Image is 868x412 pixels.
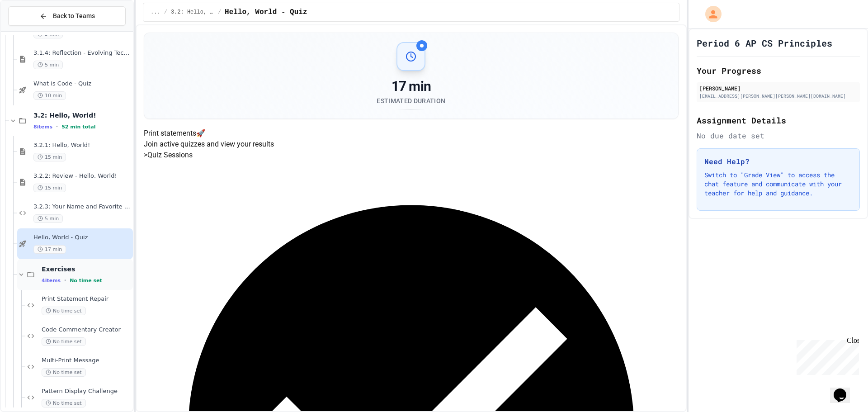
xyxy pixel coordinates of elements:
h1: Period 6 AP CS Principles [697,37,832,49]
span: 3.2.3: Your Name and Favorite Movie [33,203,131,211]
span: Hello, World - Quiz [225,7,307,18]
span: 17 min [33,245,66,254]
div: No due date set [697,130,860,141]
div: Estimated Duration [377,96,445,105]
span: 3.2.2: Review - Hello, World! [33,172,131,180]
p: Join active quizzes and view your results [144,139,679,150]
iframe: chat widget [830,376,859,403]
span: Exercises [42,265,131,273]
span: • [56,123,58,130]
span: 3.1.4: Reflection - Evolving Technology [33,49,131,57]
div: Chat with us now!Close [4,4,62,57]
span: / [218,9,221,16]
span: No time set [42,337,86,346]
span: 3.2.1: Hello, World! [33,142,131,149]
span: Back to Teams [53,11,95,21]
h4: Print statements 🚀 [144,128,679,139]
span: • [64,277,66,284]
span: 5 min [33,214,63,223]
h2: Assignment Details [697,114,860,127]
span: 3.2: Hello, World! [33,111,131,119]
span: Print Statement Repair [42,295,131,303]
span: / [164,9,167,16]
span: 10 min [33,91,66,100]
span: ... [151,9,160,16]
div: 17 min [377,78,445,95]
span: 3.2: Hello, World! [171,9,214,16]
span: No time set [42,399,86,407]
span: Multi-Print Message [42,357,131,365]
span: 52 min total [61,124,95,130]
span: 4 items [42,278,61,284]
span: No time set [42,307,86,315]
h2: Your Progress [697,64,860,77]
span: 15 min [33,184,66,192]
button: Back to Teams [8,6,126,26]
span: Hello, World - Quiz [33,234,131,242]
span: 15 min [33,153,66,161]
span: 5 min [33,61,63,69]
iframe: chat widget [793,336,859,375]
p: Switch to "Grade View" to access the chat feature and communicate with your teacher for help and ... [704,170,852,198]
div: [EMAIL_ADDRESS][PERSON_NAME][PERSON_NAME][DOMAIN_NAME] [699,93,857,99]
span: Code Commentary Creator [42,326,131,334]
h5: > Quiz Sessions [144,150,679,161]
h3: Need Help? [704,156,852,167]
div: My Account [696,4,724,24]
div: [PERSON_NAME] [699,84,857,92]
span: No time set [42,368,86,377]
span: 8 items [33,124,52,130]
span: No time set [70,278,102,284]
span: Pattern Display Challenge [42,388,131,395]
span: What is Code - Quiz [33,80,131,88]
